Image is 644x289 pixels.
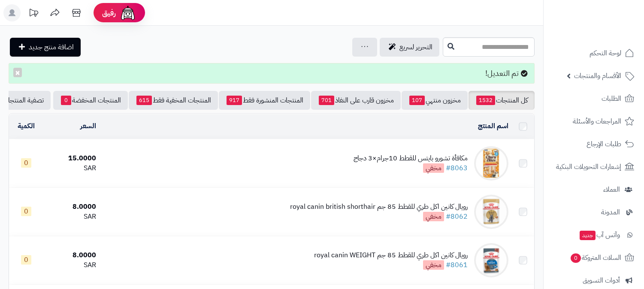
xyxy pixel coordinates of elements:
[580,231,596,240] span: جديد
[603,184,620,196] span: العملاء
[10,38,81,57] a: اضافة منتج جديد
[549,202,639,223] a: المدونة
[549,179,639,200] a: العملاء
[579,229,620,241] span: وآتس آب
[13,68,22,77] button: ×
[9,63,535,84] div: تم التعديل!
[80,121,96,131] a: السعر
[587,138,621,150] span: طلبات الإرجاع
[47,154,96,163] div: 15.0000
[549,111,639,132] a: المراجعات والأسئلة
[61,96,71,105] span: 0
[23,4,44,24] a: تحديثات المنصة
[423,163,444,173] span: مخفي
[47,260,96,270] div: SAR
[319,96,334,105] span: 701
[574,70,621,82] span: الأقسام والمنتجات
[549,225,639,245] a: وآتس آبجديد
[474,243,508,277] img: رويال كانين اكل طري للقطط 85 جم royal canin WEIGHT
[129,91,218,110] a: المنتجات المخفية فقط615
[474,195,508,229] img: رويال كانين اكل طري للقطط 85 جم royal canin british shorthair
[602,93,621,105] span: الطلبات
[402,91,468,110] a: مخزون منتهي107
[18,121,35,131] a: الكمية
[571,253,581,263] span: 0
[549,88,639,109] a: الطلبات
[399,42,432,52] span: التحرير لسريع
[314,250,468,260] div: رويال كانين اكل طري للقطط 85 جم royal canin WEIGHT
[380,38,439,57] a: التحرير لسريع
[601,206,620,218] span: المدونة
[423,260,444,270] span: مخفي
[47,212,96,222] div: SAR
[556,161,621,173] span: إشعارات التحويلات البنكية
[119,4,136,21] img: ai-face.png
[474,146,508,181] img: مكافأة تشورو بايتس للقطط 10جرام×3 دجاج
[476,96,495,105] span: 1532
[549,134,639,154] a: طلبات الإرجاع
[21,255,31,265] span: 0
[21,158,31,168] span: 0
[446,211,468,222] a: #8062
[469,91,535,110] a: كل المنتجات1532
[311,91,401,110] a: مخزون قارب على النفاذ701
[573,115,621,127] span: المراجعات والأسئلة
[47,250,96,260] div: 8.0000
[290,202,468,212] div: رويال كانين اكل طري للقطط 85 جم royal canin british shorthair
[583,274,620,286] span: أدوات التسويق
[136,96,152,105] span: 615
[478,121,508,131] a: اسم المنتج
[446,260,468,270] a: #8061
[219,91,310,110] a: المنتجات المنشورة فقط917
[29,42,74,52] span: اضافة منتج جديد
[409,96,425,105] span: 107
[227,96,242,105] span: 917
[3,95,44,105] span: تصفية المنتجات
[102,8,116,18] span: رفيق
[590,47,621,59] span: لوحة التحكم
[354,154,468,163] div: مكافأة تشورو بايتس للقطط 10جرام×3 دجاج
[423,212,444,221] span: مخفي
[53,91,128,110] a: المنتجات المخفضة0
[21,207,31,216] span: 0
[549,247,639,268] a: السلات المتروكة0
[570,252,621,264] span: السلات المتروكة
[446,163,468,173] a: #8063
[549,157,639,177] a: إشعارات التحويلات البنكية
[47,163,96,173] div: SAR
[586,24,636,42] img: logo-2.png
[47,202,96,212] div: 8.0000
[549,43,639,63] a: لوحة التحكم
